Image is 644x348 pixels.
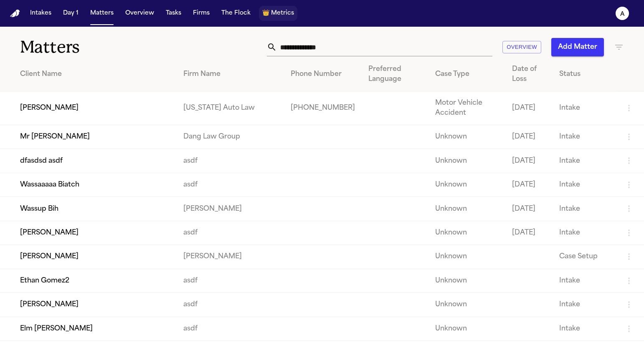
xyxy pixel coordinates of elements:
td: Motor Vehicle Accident [428,91,505,125]
span: Metrics [271,9,294,18]
td: [PERSON_NAME] [177,197,284,221]
td: [DATE] [505,91,553,125]
td: asdf [177,269,284,293]
td: Unknown [428,245,505,269]
td: Unknown [428,293,505,317]
td: Unknown [428,317,505,340]
td: asdf [177,221,284,245]
td: Unknown [428,221,505,245]
button: Overview [502,41,541,54]
td: asdf [177,173,284,197]
td: asdf [177,317,284,340]
td: asdf [177,149,284,173]
td: [US_STATE] Auto Law [177,91,284,125]
button: Intakes [27,6,55,21]
td: Intake [553,293,617,317]
td: [DATE] [505,125,553,149]
td: Unknown [428,197,505,221]
td: Intake [553,149,617,173]
button: Firms [190,6,213,21]
span: crown [262,9,269,18]
div: Date of Loss [512,64,546,84]
h1: Matters [20,37,189,58]
button: Day 1 [60,6,82,21]
div: Case Type [435,69,499,79]
button: Tasks [162,6,185,21]
td: [DATE] [505,197,553,221]
td: Intake [553,173,617,197]
a: Home [10,10,20,18]
td: Intake [553,221,617,245]
button: The Flock [218,6,254,21]
button: crownMetrics [259,6,297,21]
td: [DATE] [505,149,553,173]
td: Unknown [428,269,505,293]
td: Intake [553,269,617,293]
td: Dang Law Group [177,125,284,149]
td: Unknown [428,173,505,197]
div: Client Name [20,69,170,79]
div: Status [559,69,611,79]
button: Overview [122,6,157,21]
div: Phone Number [291,69,355,79]
img: Finch Logo [10,10,20,18]
td: [DATE] [505,221,553,245]
text: a [620,11,625,17]
td: [PERSON_NAME] [177,245,284,269]
td: [DATE] [505,173,553,197]
td: Intake [553,197,617,221]
div: Firm Name [183,69,277,79]
td: Intake [553,91,617,125]
td: Unknown [428,149,505,173]
td: Case Setup [553,245,617,269]
td: asdf [177,293,284,317]
td: [PHONE_NUMBER] [284,91,362,125]
button: Matters [87,6,117,21]
td: Unknown [428,125,505,149]
div: Preferred Language [368,64,422,84]
button: Add Matter [551,38,604,56]
td: Intake [553,317,617,340]
td: Intake [553,125,617,149]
